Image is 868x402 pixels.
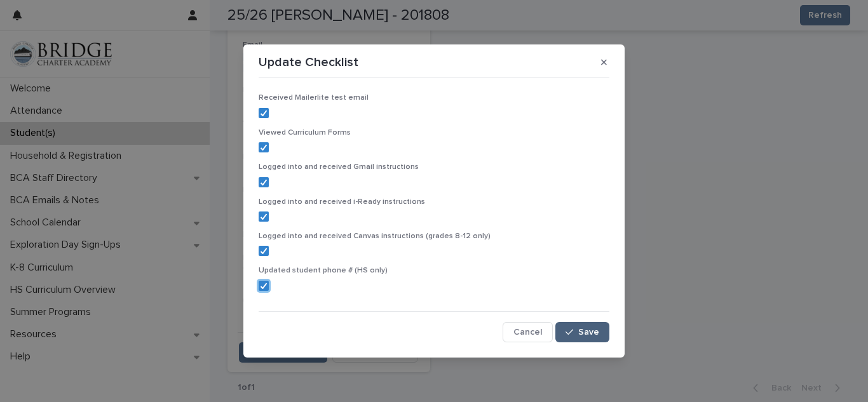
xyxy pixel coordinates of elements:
[259,267,388,274] span: Updated student phone # (HS only)
[503,322,553,342] button: Cancel
[259,129,351,137] span: Viewed Curriculum Forms
[555,322,609,342] button: Save
[259,94,369,102] span: Received Mailerlite test email
[259,232,491,240] span: Logged into and received Canvas instructions (grades 8-12 only)
[259,163,419,171] span: Logged into and received Gmail instructions
[513,328,542,337] span: Cancel
[259,198,425,206] span: Logged into and received i-Ready instructions
[578,328,599,337] span: Save
[259,55,358,70] p: Update Checklist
